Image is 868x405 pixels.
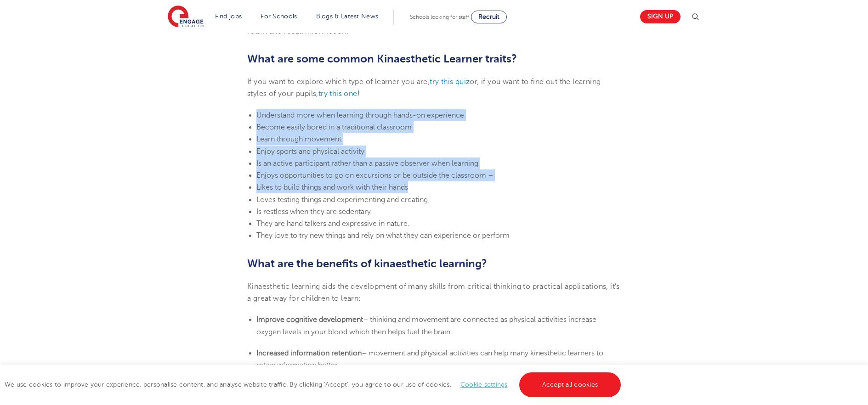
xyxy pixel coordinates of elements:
span: Recruit [478,13,499,20]
span: Is restless when they are sedentary [256,208,371,216]
img: Engage Education [168,6,204,28]
b: Improve cognitive development [256,315,363,324]
span: Is an active participant rather than a passive observer when learning [256,159,478,168]
span: Schools looking for staff [410,14,469,20]
a: Find jobs [215,13,242,20]
span: Likes to build things and work with their hands [256,183,408,191]
span: They love to try new things and rely on what they can experience or perform [256,231,510,240]
p: If you want to explore which type of learner you are, or, if you want to find out the learning st... [247,76,621,100]
b: Increased information retention [256,349,362,357]
a: Sign up [640,10,681,23]
span: Kinaesthetic learning aids the development of many skills from critical thinking to practical app... [247,282,620,303]
span: Loves testing things and experimenting and creating [256,196,428,204]
a: For Schools [261,13,297,20]
span: Enjoys opportunities to go on excursions or be outside the classroom – [256,171,493,180]
span: They are hand talkers and expressive in nature. [256,219,409,228]
a: Cookie settings [460,381,508,388]
span: Learn through movement [256,135,341,143]
a: Recruit [471,11,507,23]
a: try this quiz [430,78,470,86]
a: Accept all cookies [519,372,621,397]
a: try this one! [318,90,360,98]
span: – thinking and movement are connected as physical activities increase oxygen levels in your blood... [256,315,596,336]
span: Become easily bored in a traditional classroom [256,123,412,131]
b: What are the benefits of kinaesthetic learning? [247,257,487,270]
span: We use cookies to improve your experience, personalise content, and analyse website traffic. By c... [5,381,623,388]
span: – movement and physical activities can help many kinesthetic learners to retain information better. [256,349,603,369]
span: Enjoy sports and physical activity [256,147,364,156]
span: Understand more when learning through hands-on experience [256,111,464,119]
a: Blogs & Latest News [316,13,379,20]
span: What are some common Kinaesthetic Learner traits? [247,52,517,65]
